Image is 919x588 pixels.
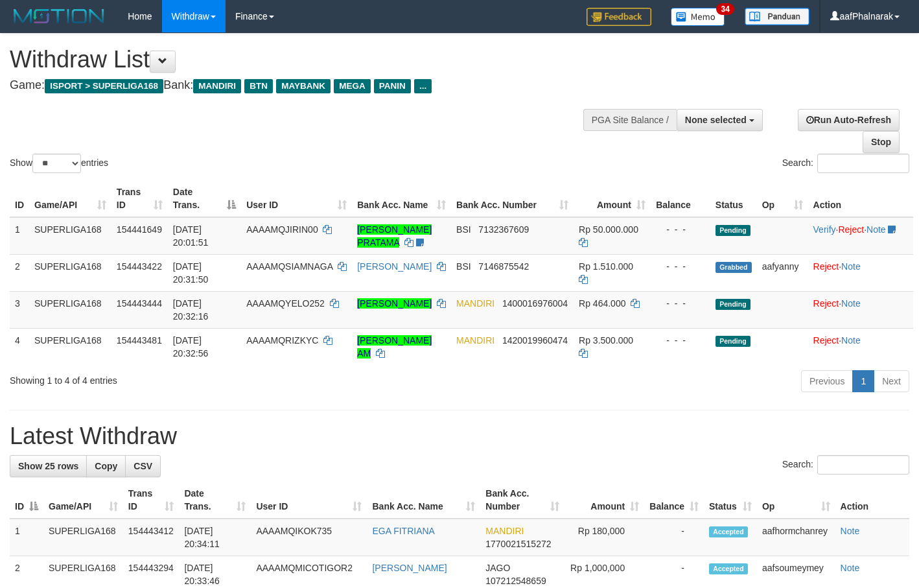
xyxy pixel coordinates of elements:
div: - - - [656,260,705,273]
label: Search: [782,154,909,173]
a: [PERSON_NAME] [357,298,432,309]
a: Note [841,335,861,346]
th: ID [10,180,29,217]
span: AAAAMQJIRIN00 [246,224,318,235]
td: SUPERLIGA168 [29,291,111,328]
h1: Withdraw List [10,47,599,73]
a: 1 [852,370,874,392]
th: Amount: activate to sort column ascending [564,482,644,519]
th: Date Trans.: activate to sort column ascending [179,482,251,519]
td: aafhormchanrey [757,519,835,556]
th: Op: activate to sort column ascending [757,180,808,217]
span: [DATE] 20:32:56 [173,335,209,359]
td: 3 [10,291,29,328]
span: JAGO [485,563,510,573]
td: Rp 180,000 [564,519,644,556]
a: Show 25 rows [10,455,87,477]
td: · [808,328,913,365]
span: Rp 1.510.000 [579,261,633,272]
div: - - - [656,297,705,310]
span: Copy 1400016976004 to clipboard [502,298,568,309]
th: Bank Acc. Name: activate to sort column ascending [367,482,480,519]
th: Status: activate to sort column ascending [704,482,757,519]
span: Copy [95,461,117,471]
a: Note [867,224,886,235]
span: BSI [456,261,471,272]
span: 154443422 [117,261,162,272]
th: User ID: activate to sort column ascending [251,482,367,519]
span: 154441649 [117,224,162,235]
span: ... [414,79,432,93]
a: Reject [813,335,839,346]
span: Copy 7132367609 to clipboard [478,224,529,235]
select: Showentries [32,154,81,173]
th: Balance [651,180,710,217]
a: Stop [863,131,900,153]
td: 1 [10,519,43,556]
td: 1 [10,217,29,255]
th: Action [835,482,909,519]
a: Verify [813,224,836,235]
td: SUPERLIGA168 [29,328,111,365]
span: Copy 107212548659 to clipboard [485,576,546,586]
th: Balance: activate to sort column ascending [644,482,704,519]
label: Show entries [10,154,108,173]
a: Reject [838,224,864,235]
span: Pending [715,299,750,310]
span: [DATE] 20:01:51 [173,224,209,248]
a: Note [841,261,861,272]
span: 154443444 [117,298,162,309]
td: SUPERLIGA168 [29,254,111,291]
span: MANDIRI [193,79,241,93]
span: Show 25 rows [18,461,78,471]
td: [DATE] 20:34:11 [179,519,251,556]
td: · [808,291,913,328]
span: AAAAMQRIZKYC [246,335,318,346]
th: Bank Acc. Number: activate to sort column ascending [480,482,564,519]
a: Note [841,526,860,536]
td: SUPERLIGA168 [29,217,111,255]
span: BSI [456,224,471,235]
a: CSV [125,455,161,477]
span: 34 [716,3,734,15]
span: MEGA [334,79,371,93]
th: Action [808,180,913,217]
div: - - - [656,334,705,347]
th: Game/API: activate to sort column ascending [29,180,111,217]
span: MANDIRI [485,526,524,536]
span: BTN [244,79,273,93]
td: - [644,519,704,556]
span: Grabbed [715,262,752,273]
span: Pending [715,225,750,236]
th: Trans ID: activate to sort column ascending [123,482,180,519]
span: Copy 1770021515272 to clipboard [485,539,551,549]
td: aafyanny [757,254,808,291]
td: · [808,254,913,291]
td: 2 [10,254,29,291]
a: [PERSON_NAME] [372,563,447,573]
a: Run Auto-Refresh [798,109,900,131]
td: SUPERLIGA168 [43,519,123,556]
span: MANDIRI [456,298,494,309]
span: Accepted [709,526,748,537]
span: 154443481 [117,335,162,346]
a: [PERSON_NAME] [357,261,432,272]
a: [PERSON_NAME] PRATAMA [357,224,432,248]
span: PANIN [374,79,411,93]
a: [PERSON_NAME] AM [357,335,432,359]
th: User ID: activate to sort column ascending [241,180,352,217]
span: [DATE] 20:32:16 [173,298,209,322]
input: Search: [817,455,909,475]
h1: Latest Withdraw [10,423,909,449]
button: None selected [677,109,763,131]
span: Accepted [709,563,748,574]
span: Copy 7146875542 to clipboard [478,261,529,272]
span: None selected [685,115,747,125]
div: Showing 1 to 4 of 4 entries [10,369,373,387]
a: Next [874,370,909,392]
a: Reject [813,261,839,272]
input: Search: [817,154,909,173]
span: MANDIRI [456,335,494,346]
th: Op: activate to sort column ascending [757,482,835,519]
a: Copy [86,455,126,477]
